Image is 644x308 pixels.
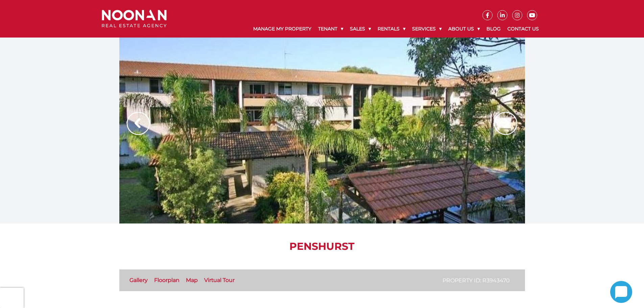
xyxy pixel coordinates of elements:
p: Property ID: R3943470 [443,276,510,285]
a: Tenant [315,20,347,38]
img: Arrow slider [494,112,517,135]
img: Noonan Real Estate Agency [102,10,167,28]
a: Floorplan [154,277,180,283]
a: Rentals [374,20,409,38]
a: About Us [445,20,483,38]
h1: PENSHURST [119,240,525,253]
a: Map [186,277,198,283]
a: Blog [483,20,504,38]
a: Manage My Property [250,20,315,38]
img: Arrow slider [127,112,150,135]
a: Sales [347,20,374,38]
a: Services [409,20,445,38]
a: Virtual Tour [204,277,235,283]
a: Gallery [129,277,148,283]
a: Contact Us [504,20,542,38]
